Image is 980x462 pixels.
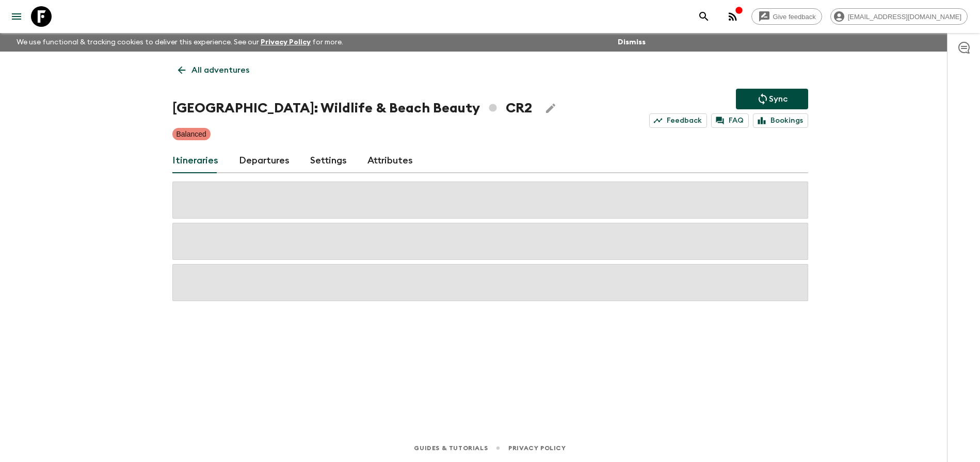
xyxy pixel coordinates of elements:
[508,442,566,454] a: Privacy Policy
[172,148,218,173] a: Itineraries
[694,6,714,27] button: search adventures
[842,13,967,21] span: [EMAIL_ADDRESS][DOMAIN_NAME]
[172,60,255,80] a: All adventures
[172,98,532,119] h1: [GEOGRAPHIC_DATA]: Wildlife & Beach Beauty CR2
[6,6,27,27] button: menu
[769,93,788,105] p: Sync
[261,39,311,46] a: Privacy Policy
[367,148,413,173] a: Attributes
[239,148,290,173] a: Departures
[414,442,488,454] a: Guides & Tutorials
[753,113,808,128] a: Bookings
[736,89,808,109] button: Sync adventure departures to the booking engine
[176,129,206,139] p: Balanced
[540,98,561,119] button: Edit Adventure Title
[751,8,822,25] a: Give feedback
[767,13,822,21] span: Give feedback
[830,8,968,25] div: [EMAIL_ADDRESS][DOMAIN_NAME]
[615,35,648,49] button: Dismiss
[649,113,707,128] a: Feedback
[310,148,347,173] a: Settings
[711,113,749,128] a: FAQ
[12,33,347,52] p: We use functional & tracking cookies to deliver this experience. See our for more.
[191,64,249,76] p: All adventures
